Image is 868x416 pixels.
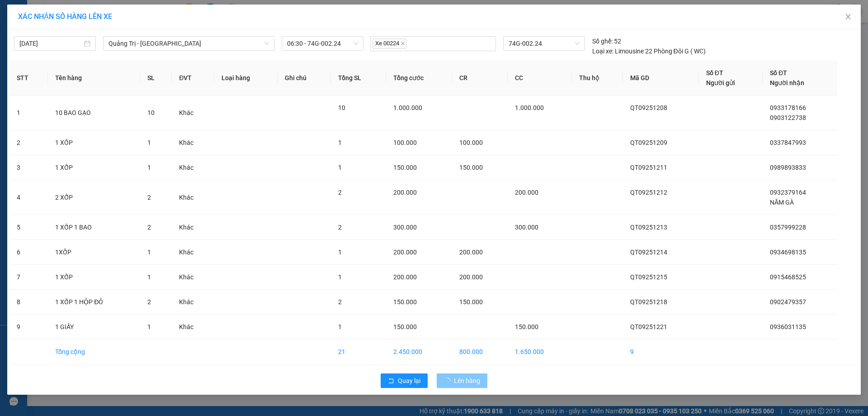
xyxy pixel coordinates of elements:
[130,42,173,58] span: BÀ RỊA
[48,290,140,315] td: 1 XỐP 1 HỘP ĐỎ
[117,8,180,29] div: BÀ RỊA VŨNG TÀU
[515,323,538,330] span: 150.000
[452,61,508,96] th: CR
[592,46,613,56] span: Loại xe:
[459,273,483,281] span: 200.000
[770,104,806,111] span: 0933178166
[630,298,667,306] span: QT09251218
[444,378,454,384] span: loading
[8,29,111,61] span: VP [PERSON_NAME]
[8,34,21,44] span: DĐ:
[373,38,406,49] span: Xe 00224
[770,224,806,231] span: 0357999228
[572,61,623,96] th: Thu hộ
[264,41,269,46] span: down
[509,37,579,50] span: 74G-002.24
[48,215,140,240] td: 1 XỐP 1 BAO
[393,298,417,306] span: 150.000
[706,79,735,86] span: Người gửi
[48,265,140,290] td: 1 XỐP
[592,46,706,56] div: Limousine 22 Phòng Đôi G ( WC)
[770,249,806,256] span: 0934698135
[9,61,48,96] th: STT
[147,224,151,231] span: 2
[19,38,82,48] input: 13/09/2025
[770,298,806,306] span: 0902479357
[214,61,278,96] th: Loại hàng
[630,189,667,196] span: QT09251212
[770,79,804,86] span: Người nhận
[398,376,420,386] span: Quay lại
[623,339,699,364] td: 9
[48,96,140,130] td: 10 BAO GẠO
[393,164,417,171] span: 150.000
[770,139,806,146] span: 0337847993
[386,61,452,96] th: Tổng cước
[393,224,417,231] span: 300.000
[7,67,112,77] div: 150.000
[393,249,417,256] span: 200.000
[706,69,723,77] span: Số ĐT
[770,189,806,196] span: 0932379164
[623,61,699,96] th: Mã GD
[147,164,151,171] span: 1
[338,164,342,171] span: 1
[386,339,452,364] td: 2.450.000
[381,373,428,388] button: rollbackQuay lại
[393,139,417,146] span: 100.000
[770,114,806,121] span: 0903122738
[172,180,214,215] td: Khác
[770,199,794,206] span: NĂM GÀ
[9,130,48,155] td: 2
[338,104,345,111] span: 10
[515,189,538,196] span: 200.000
[338,323,342,330] span: 1
[172,265,214,290] td: Khác
[338,224,342,231] span: 2
[770,69,787,77] span: Số ĐT
[331,339,386,364] td: 21
[9,155,48,180] td: 3
[172,315,214,339] td: Khác
[393,189,417,196] span: 200.000
[338,273,342,281] span: 1
[48,180,140,215] td: 2 XỐP
[459,164,483,171] span: 150.000
[338,298,342,306] span: 2
[630,104,667,111] span: QT09251208
[835,5,861,30] button: Close
[8,9,22,18] span: Gửi:
[338,189,342,196] span: 2
[393,273,417,281] span: 200.000
[388,378,394,385] span: rollback
[515,104,544,111] span: 1.000.000
[9,265,48,290] td: 7
[454,376,480,386] span: Lên hàng
[278,61,331,96] th: Ghi chú
[7,67,21,77] span: CR :
[459,139,483,146] span: 100.000
[437,373,487,388] button: Lên hàng
[338,249,342,256] span: 1
[172,130,214,155] td: Khác
[630,224,667,231] span: QT09251213
[9,215,48,240] td: 5
[8,8,111,29] div: VP 330 [PERSON_NAME]
[147,323,151,330] span: 1
[147,194,151,201] span: 2
[117,9,139,18] span: Nhận:
[147,273,151,281] span: 1
[592,36,613,46] span: Số ghế:
[48,240,140,265] td: 1XỐP
[147,109,155,116] span: 10
[770,164,806,171] span: 0989893833
[147,249,151,256] span: 1
[844,13,852,20] span: close
[287,37,358,50] span: 06:30 - 74G-002.24
[770,323,806,330] span: 0936031135
[48,339,140,364] td: Tổng cộng
[48,155,140,180] td: 1 XỐP
[630,164,667,171] span: QT09251211
[48,61,140,96] th: Tên hàng
[18,12,112,21] span: XÁC NHẬN SỐ HÀNG LÊN XE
